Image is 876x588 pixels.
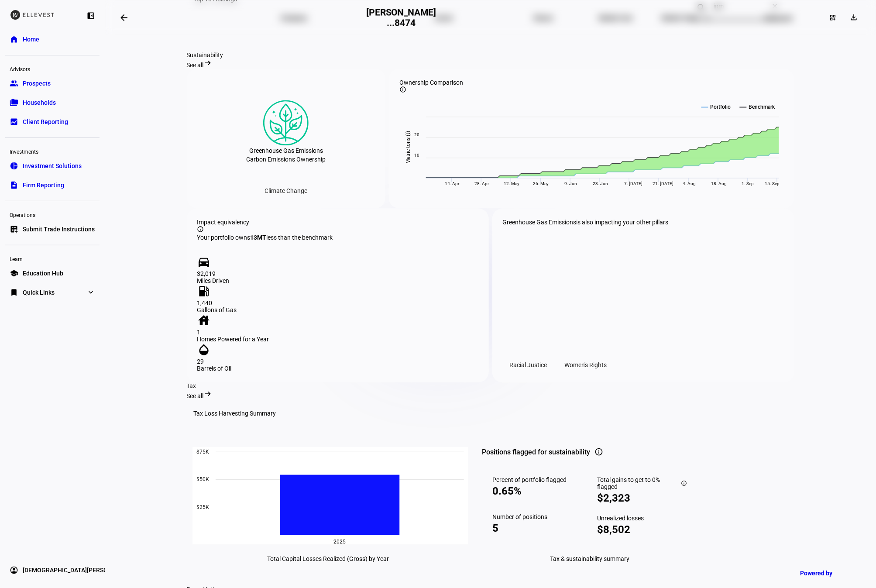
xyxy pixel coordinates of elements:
[414,132,419,137] text: 20
[503,219,577,226] span: Greenhouse Gas Emissions
[197,219,250,226] span: Impact equivalency
[711,181,727,186] span: 18. Aug
[475,181,489,186] span: 28. Apr
[5,208,100,220] div: Operations
[493,513,570,520] div: Number of positions
[23,269,63,278] span: Education Hub
[197,255,211,269] mat-icon: directions_car
[597,476,680,490] span: Total gains to get to 0% flagged
[197,299,478,306] div: 1,440
[504,181,519,186] span: 12. May
[5,157,100,175] a: pie_chartInvestment Solutions
[5,252,100,265] div: Learn
[445,181,460,186] span: 14. Apr
[796,565,863,581] a: Powered by
[23,162,82,170] span: Investment Solutions
[251,234,267,241] strong: 13
[399,86,406,93] mat-icon: info_outline
[365,7,437,28] h2: [PERSON_NAME] ...8474
[681,480,687,486] mat-icon: info
[204,389,213,398] mat-icon: arrow_right_alt
[850,13,859,21] mat-icon: download
[187,392,204,399] span: See all
[5,75,100,92] a: groupProspects
[23,288,55,297] span: Quick Links
[23,98,56,107] span: Households
[197,284,211,298] mat-icon: local_gas_station
[196,476,209,482] text: $50K
[10,566,18,575] eth-mat-symbol: account_circle
[263,100,309,145] img: climateChange.colored.svg
[405,131,412,164] text: Metric tons (t)
[23,117,68,126] span: Client Reporting
[10,162,18,170] eth-mat-symbol: pie_chart
[482,555,698,562] div: Tax & sustainability summary
[10,181,18,189] eth-mat-symbol: description
[204,58,213,67] mat-icon: arrow_right_alt
[503,219,669,226] div: is also impacting your other pillars
[10,98,18,107] eth-mat-symbol: folder_copy
[5,176,100,194] a: descriptionFirm Reporting
[414,153,419,158] text: 10
[197,306,478,313] div: Gallons of Gas
[249,145,323,156] div: Greenhouse Gas Emissions
[194,410,276,417] h3: Tax Loss Harvesting Summary
[742,181,754,186] span: 1. Sep
[197,226,204,233] mat-icon: info_outline
[10,269,18,278] eth-mat-symbol: school
[333,539,346,545] text: 2025
[711,104,731,110] text: Portfolio
[10,117,18,126] eth-mat-symbol: bid_landscape
[683,181,696,186] span: 4. Aug
[5,145,100,157] div: Investments
[187,52,794,58] div: Sustainability
[10,225,18,234] eth-mat-symbol: list_alt_add
[5,62,100,75] div: Advisors
[765,181,780,186] span: 15. Sep
[5,113,100,131] a: bid_landscapeClient Reporting
[246,156,326,163] div: Carbon Emissions Ownership
[493,476,567,483] span: Percent of portfolio flagged
[197,358,478,365] div: 29
[597,515,644,522] span: Unrealized losses
[197,313,211,327] mat-icon: house
[503,358,554,372] div: Racial Justice
[597,492,687,504] div: $2,323
[830,14,837,21] mat-icon: dashboard_customize
[10,35,18,44] eth-mat-symbol: home
[188,555,468,562] div: Total Capital Losses Realized (Gross) by Year
[493,485,570,497] div: 0.65%
[749,104,776,110] text: Benchmark
[187,62,204,69] span: See all
[10,79,18,88] eth-mat-symbol: group
[197,234,478,241] div: Your portfolio owns less than the benchmark
[86,288,95,297] eth-mat-symbol: expand_more
[197,365,478,372] div: Barrels of Oil
[5,94,100,111] a: folder_copyHouseholds
[625,181,643,186] span: 7. [DATE]
[23,566,134,575] span: [DEMOGRAPHIC_DATA][PERSON_NAME]
[399,79,783,86] div: Ownership Comparison
[23,225,95,234] span: Submit Trade Instructions
[597,523,687,536] div: $8,502
[196,449,209,455] text: $75K
[533,181,549,186] span: 26. May
[493,522,570,534] div: 5
[197,336,478,343] div: Homes Powered for a Year
[196,504,209,510] text: $25K
[23,181,64,189] span: Firm Reporting
[258,184,314,198] div: Climate Change
[5,31,100,48] a: homeHome
[197,343,211,357] mat-icon: opacity
[595,447,604,456] mat-icon: info
[558,358,614,372] div: Women's Rights
[197,277,478,284] div: Miles Driven
[565,181,577,186] span: 9. Jun
[653,181,674,186] span: 21. [DATE]
[187,382,794,389] div: Tax
[86,11,95,20] eth-mat-symbol: left_panel_close
[119,12,129,23] mat-icon: arrow_backwards
[258,234,267,241] span: MT
[197,270,478,277] div: 32,019
[197,329,478,336] div: 1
